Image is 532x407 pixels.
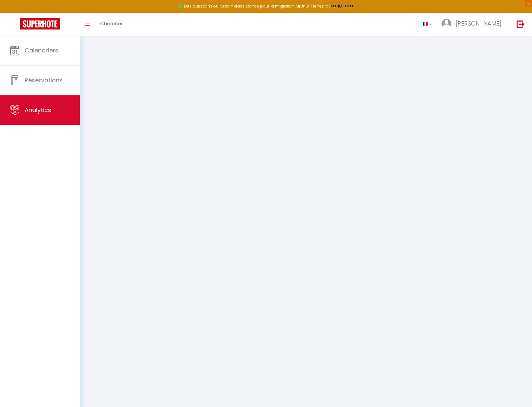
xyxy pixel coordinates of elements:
[100,20,123,27] span: Chercher
[25,76,63,84] span: Réservations
[456,19,501,28] span: [PERSON_NAME]
[331,3,354,9] a: >>> ICI <<<<
[517,20,525,28] img: logout
[95,13,128,36] a: Chercher
[436,13,510,36] a: ... [PERSON_NAME]
[20,18,60,29] img: Super Booking
[441,19,451,29] img: ...
[25,106,51,114] span: Analytics
[25,46,58,54] span: Calendriers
